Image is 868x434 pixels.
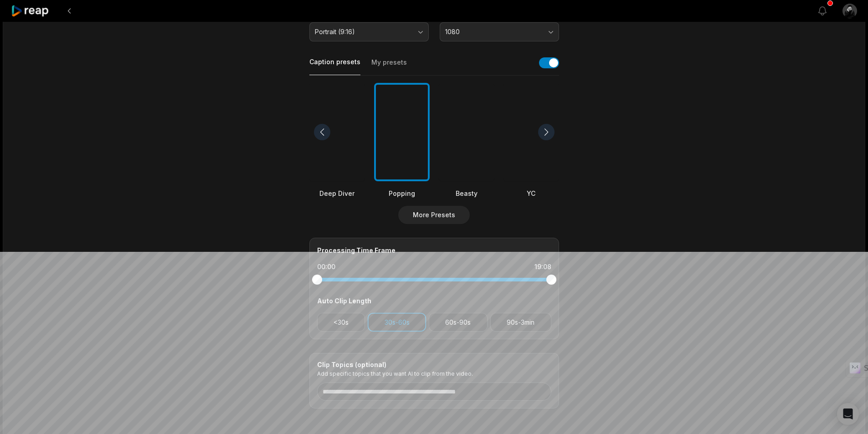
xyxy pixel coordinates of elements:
[374,189,430,198] div: Popping
[445,28,541,36] span: 1080
[440,22,559,41] button: 1080
[439,189,494,198] div: Beasty
[371,58,407,75] button: My presets
[309,189,365,198] div: Deep Diver
[837,403,859,425] div: Open Intercom Messenger
[317,245,551,255] div: Processing Time Frame
[309,22,429,41] button: Portrait (9:16)
[315,28,411,36] span: Portrait (9:16)
[309,57,360,75] button: Caption presets
[398,206,470,224] button: More Presets
[503,189,559,198] div: YC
